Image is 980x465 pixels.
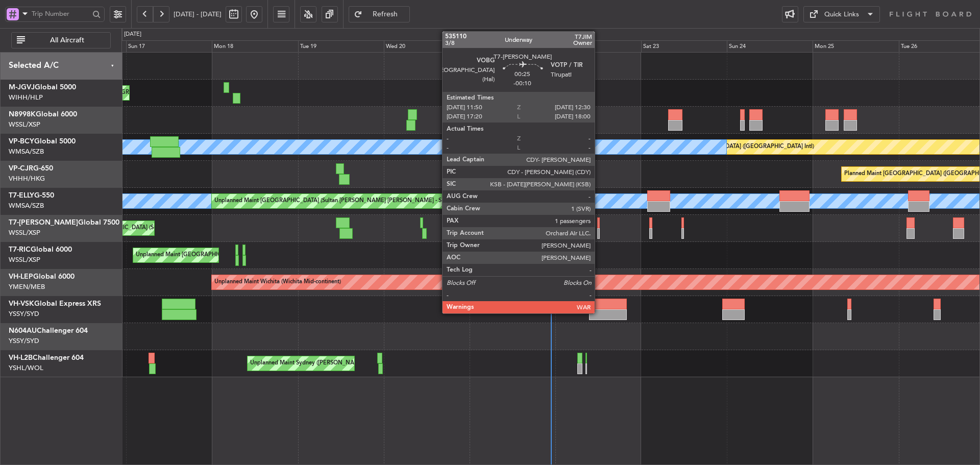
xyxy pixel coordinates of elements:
span: All Aircraft [27,37,107,44]
a: N8998KGlobal 6000 [9,111,77,118]
a: T7-ELLYG-550 [9,192,54,199]
span: N8998K [9,111,36,118]
a: WSSL/XSP [9,228,40,237]
a: T7-[PERSON_NAME]Global 7500 [9,219,119,226]
span: VP-CJR [9,165,33,172]
span: T7-ELLY [9,192,34,199]
a: YSSY/SYD [9,309,39,319]
a: T7-RICGlobal 6000 [9,246,72,253]
button: All Aircraft [11,32,111,48]
span: T7-[PERSON_NAME] [9,219,78,226]
a: WIHH/HLP [9,93,43,102]
span: VP-BCY [9,138,34,145]
a: VP-BCYGlobal 5000 [9,138,76,145]
span: M-JGVJ [9,84,35,91]
div: Thu 21 [470,40,555,53]
div: Unplanned Maint [GEOGRAPHIC_DATA] (Sultan [PERSON_NAME] [PERSON_NAME] - Subang) [214,193,459,209]
span: [DATE] - [DATE] [174,10,222,19]
span: VH-LEP [9,273,33,280]
span: N604AU [9,327,37,334]
div: Mon 18 [212,40,298,53]
div: Sun 17 [126,40,212,53]
span: Refresh [364,11,406,18]
div: Sun 24 [727,40,813,53]
div: Tue 19 [298,40,384,53]
div: Mon 25 [813,40,898,53]
a: VP-CJRG-650 [9,165,53,172]
a: M-JGVJGlobal 5000 [9,84,76,91]
a: WSSL/XSP [9,120,40,129]
div: Fri 22 [555,40,641,53]
button: Quick Links [803,6,880,22]
span: VH-VSK [9,300,34,307]
a: VH-L2BChallenger 604 [9,354,84,361]
a: VH-LEPGlobal 6000 [9,273,75,280]
div: [DATE] [124,30,141,39]
div: Unplanned Maint Wichita (Wichita Mid-continent) [214,275,341,290]
div: Planned Maint [GEOGRAPHIC_DATA] ([GEOGRAPHIC_DATA] Intl) [644,139,814,155]
a: YSSY/SYD [9,336,39,346]
div: Planned Maint [GEOGRAPHIC_DATA] (Seletar) [68,85,188,101]
div: Unplanned Maint Sydney ([PERSON_NAME] Intl) [250,356,376,371]
a: N604AUChallenger 604 [9,327,88,334]
a: WSSL/XSP [9,255,40,264]
div: Quick Links [824,10,859,20]
div: Wed 20 [384,40,470,53]
a: YMEN/MEB [9,282,45,291]
a: VHHH/HKG [9,174,45,183]
a: VH-VSKGlobal Express XRS [9,300,101,307]
div: Unplanned Maint [GEOGRAPHIC_DATA] (Seletar) [136,248,263,263]
div: Sat 23 [641,40,727,53]
input: Trip Number [32,6,89,21]
span: T7-RIC [9,246,31,253]
span: VH-L2B [9,354,33,361]
a: WMSA/SZB [9,201,44,210]
a: WMSA/SZB [9,147,44,156]
button: Refresh [349,6,410,22]
a: YSHL/WOL [9,363,43,373]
